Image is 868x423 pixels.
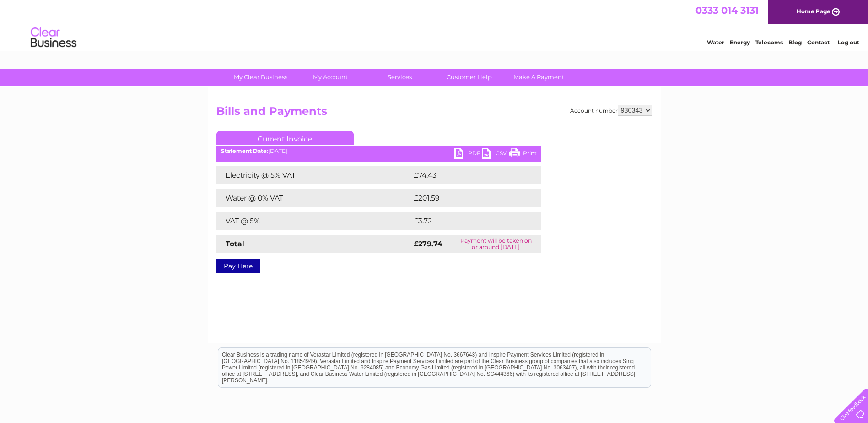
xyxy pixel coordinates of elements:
[216,148,541,154] div: [DATE]
[216,259,260,273] a: Pay Here
[707,39,724,46] a: Water
[431,69,507,86] a: Customer Help
[223,69,298,86] a: My Clear Business
[730,39,750,46] a: Energy
[755,39,783,46] a: Telecoms
[292,69,368,86] a: My Account
[451,235,541,253] td: Payment will be taken on or around [DATE]
[482,148,509,161] a: CSV
[216,189,411,207] td: Water @ 0% VAT
[838,39,859,46] a: Log out
[216,212,411,230] td: VAT @ 5%
[570,105,652,116] div: Account number
[411,212,520,230] td: £3.72
[454,148,482,161] a: PDF
[411,166,523,184] td: £74.43
[362,69,437,86] a: Services
[788,39,802,46] a: Blog
[216,166,411,184] td: Electricity @ 5% VAT
[226,239,244,248] strong: Total
[216,131,354,145] a: Current Invoice
[509,148,537,161] a: Print
[216,105,652,122] h2: Bills and Payments
[695,5,759,16] a: 0333 014 3131
[411,189,524,207] td: £201.59
[221,147,268,154] b: Statement Date:
[807,39,830,46] a: Contact
[414,239,442,248] strong: £279.74
[501,69,577,86] a: Make A Payment
[30,24,77,52] img: logo.png
[218,5,651,44] div: Clear Business is a trading name of Verastar Limited (registered in [GEOGRAPHIC_DATA] No. 3667643...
